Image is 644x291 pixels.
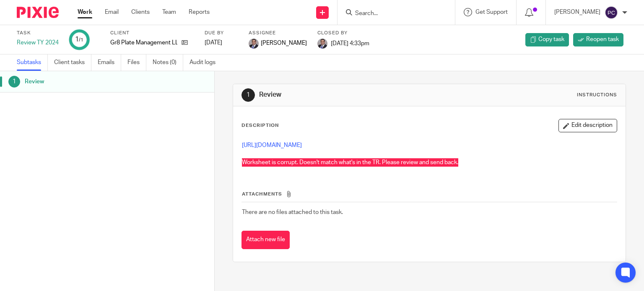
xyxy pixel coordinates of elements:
small: /1 [79,38,83,42]
div: 1 [241,88,255,102]
span: There are no files attached to this task. [242,209,343,215]
a: Notes (0) [153,54,183,71]
label: Task [17,30,59,36]
a: Work [78,8,92,16]
div: 1 [75,35,83,44]
a: Reopen task [573,33,623,46]
a: Client tasks [54,54,91,71]
label: Closed by [317,30,369,36]
a: Audit logs [190,54,222,71]
img: svg%3E [605,6,618,19]
span: Copy task [538,35,564,44]
div: Instructions [577,92,617,98]
div: [DATE] [205,39,238,47]
span: Attachments [242,192,282,196]
a: Emails [98,54,121,71]
button: Edit description [558,119,617,132]
img: thumbnail_IMG_0720.jpg [249,39,259,49]
h1: Review [259,90,447,99]
a: Clients [131,8,150,16]
span: Reopen task [586,35,619,44]
a: Subtasks [17,54,48,71]
h1: Review [25,75,145,88]
span: Get Support [475,9,508,15]
img: thumbnail_IMG_0720.jpg [317,39,327,49]
p: Worksheet is corrupt. Doesn't match what's in the TR. Please review and send back. [242,141,617,167]
a: Team [162,8,176,16]
label: Client [110,30,194,36]
div: Review TY 2024 [17,39,59,47]
label: Due by [205,30,238,36]
a: [URL][DOMAIN_NAME] [242,142,302,148]
span: [DATE] 4:33pm [331,40,369,46]
input: Search [354,10,430,18]
p: Description [241,122,279,129]
button: Attach new file [241,231,290,250]
a: Copy task [525,33,569,46]
p: [PERSON_NAME] [554,8,600,16]
p: Gr8 Plate Management LLC [110,39,177,47]
a: Email [105,8,119,16]
label: Assignee [249,30,307,36]
a: Reports [189,8,210,16]
span: [PERSON_NAME] [261,39,307,47]
a: Files [127,54,146,71]
img: Pixie [17,7,59,18]
div: 1 [8,76,20,88]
